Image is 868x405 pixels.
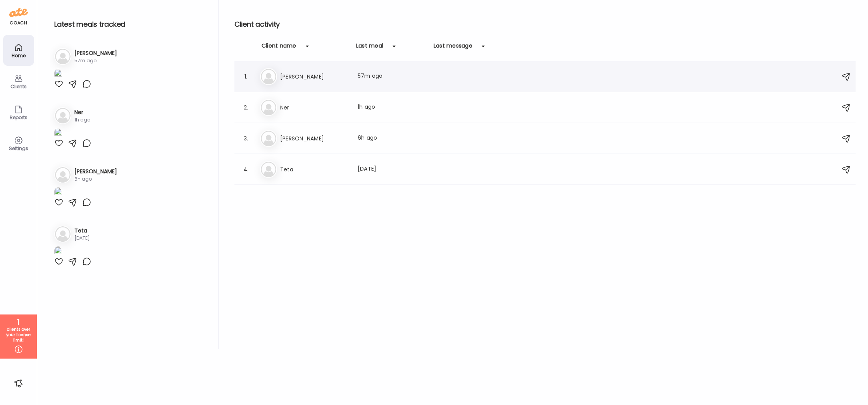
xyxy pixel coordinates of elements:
img: images%2FtZMCKSX2sFOY2rKPbVoB8COULQM2%2FQnwxpkOolkdehNXOTmtW%2FXH3tD7IyL0rAPfZgT4Jm_1080 [54,128,62,138]
div: 3. [241,134,251,143]
img: bg-avatar-default.svg [261,162,276,177]
div: Client name [262,42,296,54]
h3: Teta [280,165,348,174]
h3: [PERSON_NAME] [74,167,117,176]
h3: [PERSON_NAME] [74,49,117,57]
div: Reports [5,115,33,120]
div: 1 [3,318,34,327]
div: Settings [5,146,33,151]
div: [DATE] [358,165,426,174]
div: 6h ago [74,176,117,183]
div: Last meal [356,42,383,54]
h3: [PERSON_NAME] [280,134,348,143]
div: 6h ago [358,134,426,143]
div: Clients [5,84,33,89]
img: images%2FUstlYYejdXQHgxFPzggmM6fXgXz2%2FFKv1DJZGVofeJaapnf9z%2Fm2a0nWZV0u4LaCEMlnJE_1080 [54,187,62,198]
h3: [PERSON_NAME] [280,72,348,81]
img: images%2Fpgn5iAKjEcUp24spmuWATARJE813%2Fl4tiLBLTanymdAdFJL9G%2FX6qgSfRzIBwhVFhWqLlh_1080 [54,246,62,257]
h2: Latest meals tracked [54,19,206,30]
div: [DATE] [74,235,90,242]
div: 1. [241,72,251,81]
img: bg-avatar-default.svg [55,167,71,183]
div: coach [10,20,27,26]
div: 57m ago [74,57,117,64]
img: bg-avatar-default.svg [261,100,276,115]
img: bg-avatar-default.svg [55,226,71,242]
h2: Client activity [234,19,856,30]
div: 57m ago [358,72,426,81]
img: ate [9,6,28,19]
h3: Ner [280,103,348,112]
h3: Teta [74,227,90,235]
div: 4. [241,165,251,174]
div: Last message [434,42,472,54]
img: bg-avatar-default.svg [261,69,276,84]
div: 1h ago [74,116,90,123]
div: 1h ago [358,103,426,112]
img: images%2FASvTqiepuMQsctXZ5VpTiQTYbHk1%2F5sIWp3eczKxnmJinXrQU%2FPk31yAq6ZPpyiVCF9c8S_1080 [54,69,62,79]
img: bg-avatar-default.svg [55,108,71,123]
div: clients over your license limit! [3,327,34,343]
div: 2. [241,103,251,112]
img: bg-avatar-default.svg [55,49,71,64]
h3: Ner [74,108,90,116]
img: bg-avatar-default.svg [261,131,276,146]
div: Home [5,53,33,58]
